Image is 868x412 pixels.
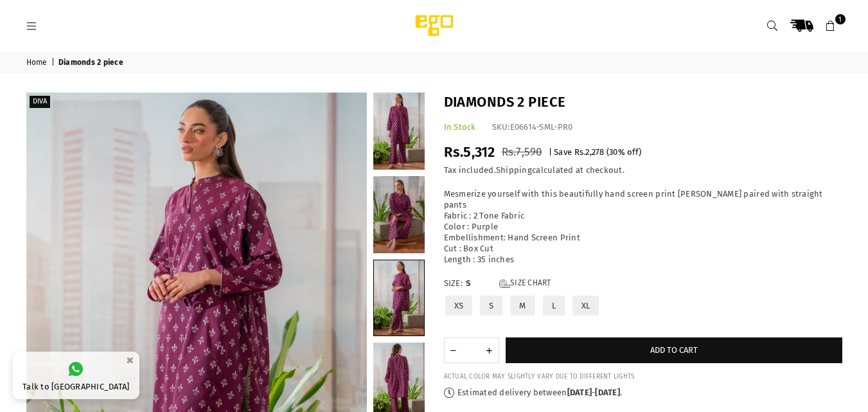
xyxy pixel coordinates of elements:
[492,122,573,133] div: SKU:
[835,14,846,24] span: 1
[444,122,476,132] span: In Stock
[26,58,49,68] a: Home
[506,337,842,363] button: Add to cart
[499,278,551,289] a: Size Chart
[444,294,474,317] label: XS
[510,122,573,132] span: E06614-SML-PR0
[496,165,532,175] a: Shipping
[444,388,842,399] p: Estimated delivery between - .
[17,52,852,73] nav: breadcrumbs
[509,294,536,317] label: M
[595,388,620,397] time: [DATE]
[444,165,842,176] div: Tax included. calculated at checkout.
[571,294,601,317] label: XL
[21,21,44,30] a: Menu
[502,145,542,159] span: Rs.7,590
[444,189,842,265] p: Mesmerize yourself with this beautifully hand screen print [PERSON_NAME] paired with straight pan...
[466,278,492,289] span: S
[479,294,504,317] label: S
[554,147,572,157] span: Save
[58,58,125,68] span: Diamonds 2 piece
[444,278,842,289] label: Size:
[444,373,842,381] div: ACTUAL COLOR MAY SLIGHTLY VARY DUE TO DIFFERENT LIGHTS
[549,147,552,157] span: |
[542,294,566,317] label: L
[650,345,698,355] span: Add to cart
[574,147,605,157] span: Rs.2,278
[444,337,499,363] quantity-input: Quantity
[819,14,842,37] a: 1
[761,14,784,37] a: Search
[609,147,618,157] span: 30
[13,352,139,399] a: Talk to [GEOGRAPHIC_DATA]
[444,93,842,112] h1: Diamonds 2 piece
[30,96,50,108] label: Diva
[567,388,592,397] time: [DATE]
[444,143,495,161] span: Rs.5,312
[380,13,489,39] img: Ego
[51,58,57,68] span: |
[607,147,641,157] span: ( % off)
[122,350,137,371] button: ×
